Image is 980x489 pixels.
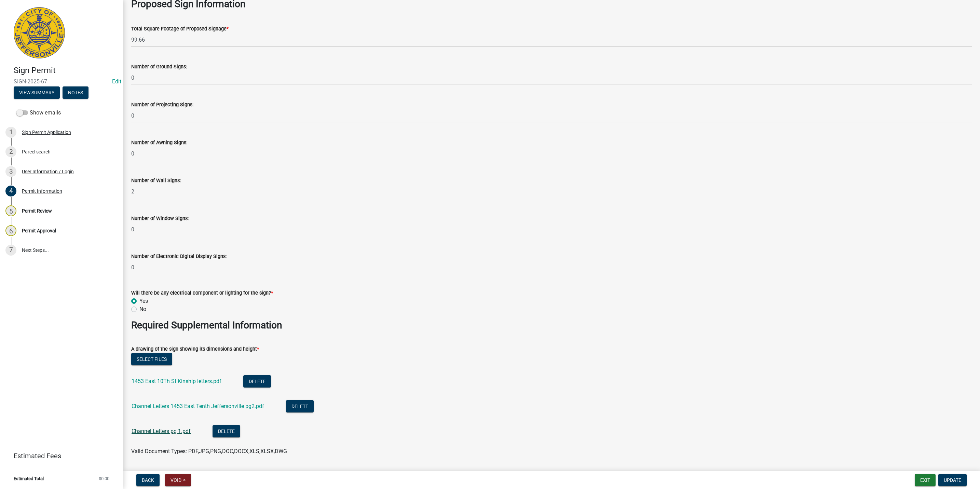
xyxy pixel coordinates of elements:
button: Exit [915,474,936,486]
label: Yes [139,297,148,305]
a: 1453 East 10Th St Kinship letters.pdf [132,378,221,384]
label: A drawing of the sign showing its dimensions and height [131,347,259,352]
h4: Sign Permit [14,66,118,76]
wm-modal-confirm: Notes [63,90,89,96]
a: Estimated Fees [5,449,112,463]
button: Update [938,474,967,486]
div: Permit Approval [22,228,56,233]
button: Delete [286,400,314,412]
label: Show emails [16,109,61,117]
wm-modal-confirm: Delete Document [243,379,271,385]
img: City of Jeffersonville, Indiana [14,7,65,58]
wm-modal-confirm: Edit Application Number [112,78,121,85]
div: Permit Information [22,189,62,193]
div: 4 [5,186,16,196]
label: Number of Projecting Signs: [131,103,193,107]
button: Delete [213,425,240,437]
wm-modal-confirm: Delete Document [286,404,314,410]
a: Channel Letters 1453 East Tenth Jeffersonville pg2.pdf [132,403,264,409]
div: 7 [5,245,16,256]
wm-modal-confirm: Summary [14,90,60,96]
wm-modal-confirm: Delete Document [213,429,240,435]
label: Number of Awning Signs: [131,140,187,145]
span: Back [142,477,154,483]
div: Parcel search [22,149,51,154]
label: Number of Wall Signs: [131,178,181,183]
span: SIGN-2025-67 [14,78,109,85]
button: Void [165,474,191,486]
div: 1 [5,127,16,138]
label: Will there be any electrical component or lighting for the sign? [131,291,273,296]
div: 2 [5,146,16,157]
strong: Required Supplemental Information [131,320,282,331]
div: 3 [5,166,16,177]
span: Valid Document Types: PDF,JPG,PNG,DOC,DOCX,XLS,XLSX,DWG [131,448,287,454]
div: Permit Review [22,208,52,213]
span: Update [944,477,961,483]
a: Edit [112,78,121,85]
button: Delete [243,375,271,388]
button: View Summary [14,86,60,99]
div: User Information / Login [22,169,74,174]
label: Total Square Footage of Proposed Signage [131,27,229,31]
button: Notes [63,86,89,99]
button: Back [136,474,160,486]
span: Void [171,477,181,483]
div: 5 [5,205,16,216]
span: Estimated Total [14,476,44,481]
span: $0.00 [99,476,109,481]
button: Select files [131,353,172,365]
label: Number of Electronic Digital Display Signs: [131,254,227,259]
label: Number of Window Signs: [131,216,189,221]
div: 6 [5,225,16,236]
label: Number of Ground Signs: [131,65,187,69]
a: Channel Letters pg 1.pdf [132,428,191,434]
label: No [139,305,146,313]
div: Sign Permit Application [22,130,71,135]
